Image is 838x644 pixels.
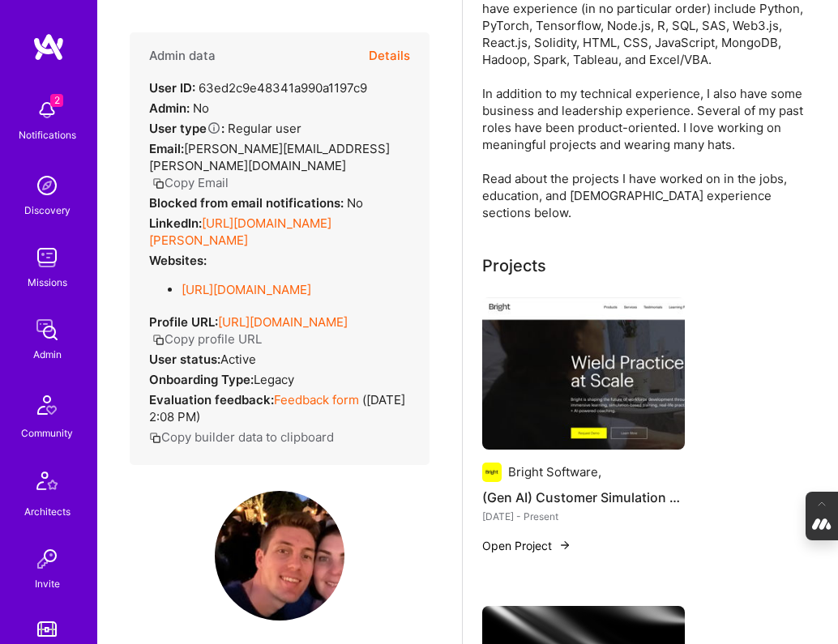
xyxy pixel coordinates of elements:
div: Notifications [19,126,76,143]
i: icon Copy [152,334,165,346]
strong: Admin: [149,100,190,116]
button: Copy builder data to clipboard [149,429,334,446]
img: arrow-right [558,539,571,552]
img: discovery [31,169,63,202]
strong: Email: [149,141,184,156]
a: [URL][DOMAIN_NAME] [182,282,311,297]
strong: Profile URL: [149,314,218,330]
i: icon Copy [152,177,165,190]
img: admin teamwork [31,313,63,346]
div: No [149,100,209,117]
div: No [149,194,363,211]
img: (Gen AI) Customer Simulation and CSR Evaluation Products [482,297,685,450]
strong: User type : [149,121,224,136]
div: Missions [28,274,67,291]
h4: Admin data [149,49,216,63]
img: bell [31,94,63,126]
span: 2 [50,94,63,107]
img: logo [32,32,65,62]
div: Regular user [149,120,301,137]
button: Copy Email [152,174,229,191]
div: Discovery [24,202,71,219]
strong: Onboarding Type: [149,372,254,387]
img: User Avatar [215,491,344,621]
button: Copy profile URL [152,331,262,348]
button: Details [369,32,410,79]
strong: Websites: [149,253,207,268]
a: [URL][DOMAIN_NAME][PERSON_NAME] [149,215,331,248]
div: Community [21,424,73,441]
i: icon Copy [149,432,161,444]
div: Bright Software, [508,463,601,480]
strong: User ID: [149,80,195,96]
div: Architects [24,503,71,520]
div: Invite [35,575,60,592]
span: legacy [254,372,294,387]
strong: Blocked from email notifications: [149,195,347,211]
img: Architects [28,464,66,503]
img: teamwork [31,241,63,274]
img: Community [28,386,66,424]
button: Open Project [482,537,571,554]
i: Help [207,121,221,135]
div: Projects [482,254,546,278]
strong: Evaluation feedback: [149,392,274,407]
img: tokens [37,621,57,637]
h4: (Gen AI) Customer Simulation and CSR Evaluation Products [482,487,685,508]
a: [URL][DOMAIN_NAME] [218,314,348,330]
span: Active [220,352,256,367]
strong: LinkedIn: [149,215,202,231]
div: [DATE] - Present [482,508,685,525]
img: Company logo [482,463,502,482]
strong: User status: [149,352,220,367]
span: [PERSON_NAME][EMAIL_ADDRESS][PERSON_NAME][DOMAIN_NAME] [149,141,390,173]
img: Invite [31,543,63,575]
a: Feedback form [274,392,359,407]
div: ( [DATE] 2:08 PM ) [149,391,410,425]
div: 63ed2c9e48341a990a1197c9 [149,79,367,96]
div: Admin [33,346,62,363]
